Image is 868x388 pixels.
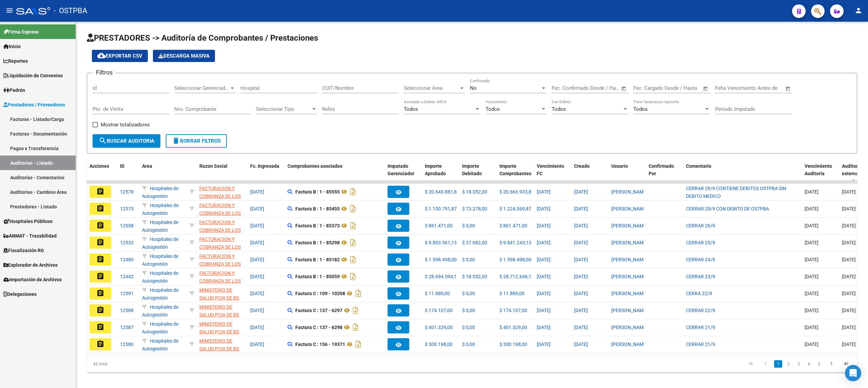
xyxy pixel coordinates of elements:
span: FACTURACION Y COBRANZA DE LOS EFECTORES PUBLICOS S.E. [199,203,241,231]
span: $ 1.150.791,87 [425,206,457,211]
span: [DATE] [805,274,818,279]
span: Acciones [90,163,109,169]
span: [PERSON_NAME] [611,308,648,313]
span: - OSTPBA [54,3,87,18]
span: Inicio [3,43,21,50]
span: $ 73.278,00 [462,206,487,211]
datatable-header-cell: Acciones [87,159,117,189]
span: CERRAR 21/9 [686,325,715,330]
button: Borrar Filtros [166,134,227,148]
span: CERRAR 24/9 [686,257,715,262]
span: Todos [404,106,418,112]
a: go to first page [744,360,757,368]
datatable-header-cell: Importe Aprobado [422,159,459,189]
div: - 30715497456 [199,236,245,250]
span: $ 28.712.646,13 [499,274,534,279]
span: Importación de Archivos [3,276,62,283]
li: page 4 [804,358,814,370]
strong: Factura C : 156 - 19371 [295,342,345,347]
span: Buscar Auditoria [99,138,154,144]
mat-icon: assignment [96,272,104,280]
i: Descargar documento [354,339,363,350]
datatable-header-cell: ID [117,159,139,189]
span: $ 401.329,00 [499,325,527,330]
span: FACTURACION Y COBRANZA DE LOS EFECTORES PUBLICOS S.E. [199,237,241,265]
span: [DATE] [842,257,856,262]
span: Hospitales de Autogestión [142,270,178,284]
datatable-header-cell: Area [139,159,187,189]
i: Descargar documento [349,254,357,265]
span: [DATE] [537,257,551,262]
span: $ 1.598.498,00 [425,257,457,262]
span: [PERSON_NAME] [611,291,648,296]
li: page 1 [773,358,783,370]
span: $ 174.107,00 [425,308,453,313]
span: 12442 [120,274,134,279]
span: Explorador de Archivos [3,261,58,269]
datatable-header-cell: Importe Comprobantes [497,159,534,189]
span: No [470,85,477,91]
div: - 30626983398 [199,337,245,351]
span: [DATE] [250,189,264,195]
datatable-header-cell: Usuario [609,159,646,189]
span: Creado [574,163,590,169]
a: go to previous page [759,360,772,368]
span: [DATE] [537,291,551,296]
span: Importe Comprobantes [499,163,531,177]
li: page 3 [793,358,804,370]
span: Hospitales de Autogestión [142,203,178,216]
i: Descargar documento [349,203,357,214]
div: Open Intercom Messenger [845,365,861,381]
span: [PERSON_NAME] [611,206,648,211]
button: Open calendar [702,85,710,93]
span: $ 861.471,00 [499,223,527,228]
span: [DATE] [805,257,818,262]
span: Hospitales de Autogestión [142,321,178,334]
mat-icon: menu [5,6,14,15]
span: ANMAT - Trazabilidad [3,232,57,240]
span: [DATE] [537,342,551,347]
a: go to next page [825,360,838,368]
span: $ 401.329,00 [425,325,453,330]
span: $ 0,00 [462,223,475,228]
a: 2 [784,360,792,368]
div: - 30626983398 [199,286,245,301]
mat-icon: assignment [96,255,104,263]
datatable-header-cell: Creado [571,159,609,189]
span: 12533 [120,240,134,245]
span: [DATE] [537,325,551,330]
span: Todos [552,106,566,112]
span: Firma Express [3,28,39,36]
span: [DATE] [805,206,818,211]
span: Hospitales de Autogestión [142,304,178,318]
span: Descarga Masiva [158,53,210,59]
i: Descargar documento [351,305,360,316]
span: 12586 [120,342,134,347]
span: Fiscalización RG [3,247,44,254]
mat-icon: assignment [96,238,104,246]
span: CERRAR 23/9 [686,274,715,279]
span: [DATE] [842,308,856,313]
span: $ 174.107,00 [499,308,527,313]
span: $ 9.803.561,13 [425,240,457,245]
button: Exportar CSV [92,50,148,62]
span: $ 0,00 [462,257,475,262]
span: Razon Social [199,163,228,169]
span: Padrón [3,86,25,94]
span: CERRAR 29/9 CON DEBITO DE OSTPBA [686,206,769,211]
div: - 30715497456 [199,252,245,267]
strong: Factura B : 1 - 85182 [295,257,340,262]
h3: Filtros [93,68,116,77]
span: [DATE] [842,325,856,330]
mat-icon: assignment [96,187,104,196]
span: [DATE] [805,240,818,245]
span: FACTURACION Y COBRANZA DE LOS EFECTORES PUBLICOS S.E. [199,186,241,214]
span: [DATE] [842,291,856,296]
mat-icon: assignment [96,204,104,212]
strong: Factura C : 109 - 10208 [295,291,345,296]
span: Hospitales de Autogestión [142,220,178,233]
span: [DATE] [805,342,818,347]
span: $ 11.889,00 [425,291,450,296]
span: MINISTERIO DE SALUD PCIA DE BS AS [199,304,239,325]
span: [DATE] [842,189,856,195]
